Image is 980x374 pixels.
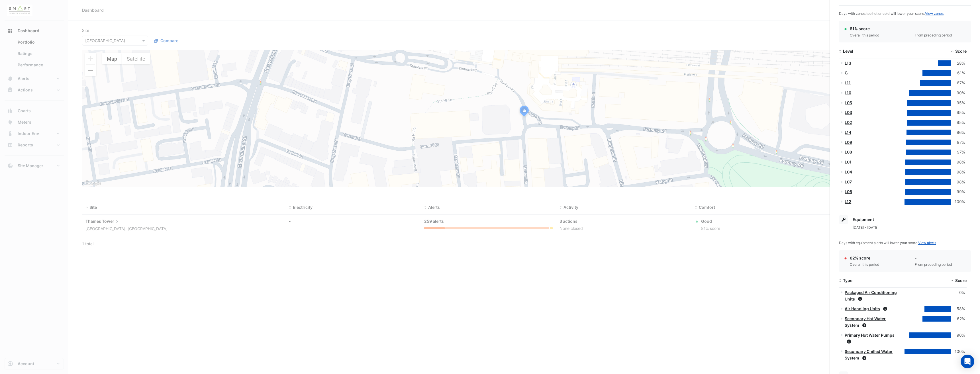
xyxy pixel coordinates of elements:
[845,61,851,66] a: L13
[951,332,965,339] div: 90%
[845,160,852,164] a: L01
[845,189,852,194] a: L06
[845,100,852,105] a: L05
[951,109,965,116] div: 95%
[915,33,952,38] div: From preceding period
[845,349,893,360] a: Secondary Chilled Water System
[955,49,967,54] span: Score
[845,140,852,145] a: L09
[951,119,965,126] div: 95%
[951,159,965,165] div: 98%
[915,26,952,32] div: -
[951,60,965,67] div: 28%
[845,80,851,85] a: L11
[955,278,967,283] span: Score
[845,179,852,184] a: L07
[951,139,965,146] div: 97%
[845,90,851,95] a: L10
[961,355,974,368] div: Open Intercom Messenger
[915,262,952,267] div: From preceding period
[951,80,965,86] div: 67%
[925,11,944,16] a: View zones
[951,289,965,296] div: 0%
[951,90,965,96] div: 90%
[850,33,879,38] div: Overall this period
[839,241,936,245] span: Days with equipment alerts will lower your score.
[845,199,851,204] a: L12
[843,278,852,283] span: Type
[839,11,944,16] span: Days with zones too hot or cold will lower your score.
[951,199,965,205] div: 100%
[951,169,965,175] div: 98%
[845,316,886,328] a: Secondary Hot Water System
[951,179,965,185] div: 98%
[951,129,965,136] div: 96%
[951,70,965,76] div: 61%
[850,26,879,32] div: 81% score
[915,255,952,261] div: -
[853,225,878,230] span: [DATE] - [DATE]
[850,262,879,267] div: Overall this period
[845,70,848,75] a: G
[845,169,852,174] a: L04
[951,316,965,322] div: 62%
[850,255,879,261] div: 62% score
[951,149,965,156] div: 97%
[918,241,936,245] a: View alerts
[845,150,852,154] a: L08
[845,333,895,338] a: Primary Hot Water Pumps
[845,110,852,115] a: L03
[845,306,880,311] a: Air Handling Units
[853,217,874,222] span: Equipment
[843,49,853,54] span: Level
[951,348,965,355] div: 100%
[951,100,965,106] div: 95%
[845,130,851,135] a: L14
[951,306,965,312] div: 58%
[845,290,897,301] a: Packaged Air Conditioning Units
[951,189,965,195] div: 99%
[845,120,852,125] a: L02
